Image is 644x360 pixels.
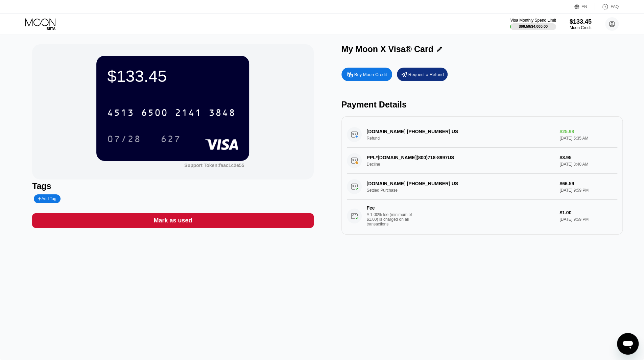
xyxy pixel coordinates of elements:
[341,68,392,81] div: Buy Moon Credit
[156,130,186,147] div: 627
[141,108,168,119] div: 6500
[102,130,146,147] div: 07/28
[367,205,414,211] div: Fee
[519,24,548,28] div: $66.59 / $4,000.00
[107,108,134,119] div: 4513
[209,108,236,119] div: 3848
[341,100,623,110] div: Payment Details
[595,3,619,10] div: FAQ
[408,72,444,77] div: Request a Refund
[184,163,244,168] div: Support Token: faac1c2e55
[397,68,448,81] div: Request a Refund
[32,181,313,191] div: Tags
[570,25,592,30] div: Moon Credit
[341,44,433,54] div: My Moon X Visa® Card
[570,18,592,30] div: $133.45Moon Credit
[103,104,240,121] div: 4513650021413848
[510,18,556,30] div: Visa Monthly Spend Limit$66.59/$4,000.00
[34,194,60,203] div: Add Tag
[611,4,619,9] div: FAQ
[617,333,639,355] iframe: Button to launch messaging window
[107,135,141,145] div: 07/28
[107,67,238,86] div: $133.45
[581,4,587,9] div: EN
[32,213,313,228] div: Mark as used
[161,135,181,145] div: 627
[175,108,202,119] div: 2141
[184,163,244,168] div: Support Token:faac1c2e55
[367,212,418,226] div: A 1.00% fee (minimum of $1.00) is charged on all transactions
[38,196,56,201] div: Add Tag
[354,72,387,77] div: Buy Moon Credit
[559,210,617,215] div: $1.00
[559,217,617,222] div: [DATE] 9:59 PM
[347,200,617,232] div: FeeA 1.00% fee (minimum of $1.00) is charged on all transactions$1.00[DATE] 9:59 PM
[153,217,192,224] div: Mark as used
[570,18,592,25] div: $133.45
[574,3,595,10] div: EN
[510,18,556,23] div: Visa Monthly Spend Limit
